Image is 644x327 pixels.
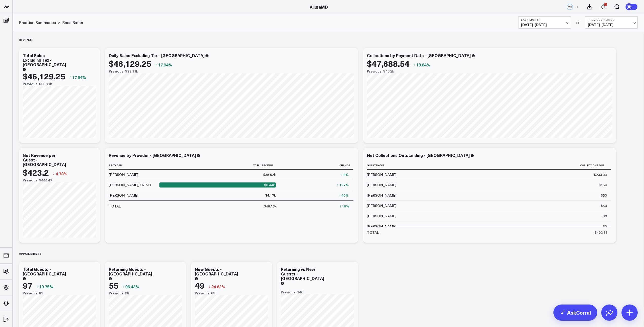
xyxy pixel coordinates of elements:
[416,62,430,67] span: 18.64%
[518,16,571,29] button: Last Month[DATE]-[DATE]
[339,193,349,198] div: ↑ 40%
[599,182,607,188] div: $159
[310,4,328,10] a: AlluraMD
[367,69,612,73] div: Previous: $40.2k
[23,168,49,177] div: $423.2
[601,193,607,198] div: $50
[367,53,471,58] div: Collections by Payment Date - [GEOGRAPHIC_DATA]
[69,74,71,81] span: ↑
[23,291,96,295] div: Previous: 81
[211,284,225,289] span: 24.62%
[281,266,324,281] div: Returning vs New Guests - [GEOGRAPHIC_DATA]
[36,283,38,290] span: ↑
[62,20,83,25] a: Boca Raton
[367,203,396,208] div: [PERSON_NAME]
[195,266,238,276] div: New Guests - [GEOGRAPHIC_DATA]
[23,281,32,290] div: 97
[19,34,33,45] div: Revenue
[367,172,396,177] div: [PERSON_NAME]
[595,230,608,235] div: $492.33
[208,283,210,290] span: ↓
[23,152,66,167] div: Net Revenue per Guest - [GEOGRAPHIC_DATA]
[39,284,53,289] span: 19.75%
[573,21,583,24] div: VS
[23,178,96,182] div: Previous: $444.47
[109,281,118,290] div: 55
[159,182,276,188] div: $6.44k
[109,291,182,295] div: Previous: 28
[56,171,67,176] span: 4.78%
[23,72,65,81] div: $46,129.25
[158,62,172,67] span: 17.94%
[413,61,415,68] span: ↑
[521,23,568,27] span: [DATE] - [DATE]
[574,4,580,10] button: +
[521,18,568,21] b: Last Month
[367,193,396,198] div: [PERSON_NAME]
[367,59,409,68] div: $47,688.54
[340,204,349,209] div: ↑ 18%
[264,204,277,209] div: $46.13k
[109,172,138,177] div: [PERSON_NAME]
[601,203,607,208] div: $50
[23,82,96,86] div: Previous: $39.11k
[418,161,611,170] th: Collections Due
[603,214,607,219] div: $0
[109,59,151,68] div: $46,129.25
[367,161,418,170] th: Guest Name
[109,193,138,198] div: [PERSON_NAME]
[23,53,66,67] div: Total Sales Excluding Tax - [GEOGRAPHIC_DATA]
[109,266,152,276] div: Returning Guests - [GEOGRAPHIC_DATA]
[367,182,396,188] div: [PERSON_NAME]
[594,172,607,177] div: $233.33
[367,224,396,229] div: [PERSON_NAME]
[265,193,276,198] div: $4.17k
[159,161,280,170] th: Total Revenue
[280,161,353,170] th: Change
[23,266,66,276] div: Total Guests - [GEOGRAPHIC_DATA]
[588,23,635,27] span: [DATE] - [DATE]
[19,20,56,25] a: Practice Summaries
[109,204,121,209] div: TOTAL
[367,230,379,235] div: TOTAL
[263,172,276,177] div: $35.52k
[367,214,396,219] div: [PERSON_NAME]
[553,305,597,321] a: AskCorral
[109,69,354,73] div: Previous: $39.11k
[603,224,607,229] div: $0
[109,152,196,158] div: Revenue by Provider - [GEOGRAPHIC_DATA]
[72,75,86,80] span: 17.94%
[567,4,573,10] div: MR
[122,283,124,290] span: ↑
[341,172,349,177] div: ↑ 8%
[195,291,268,295] div: Previous: 65
[53,170,55,177] span: ↓
[125,284,139,289] span: 96.43%
[588,18,635,21] b: Previous Period
[367,152,470,158] div: Net Collections Outstanding - [GEOGRAPHIC_DATA]
[337,182,349,188] div: ↑ 127%
[109,53,204,58] div: Daily Sales Excluding Tax - [GEOGRAPHIC_DATA]
[576,5,578,9] span: +
[19,248,41,259] div: Appoinments
[109,161,159,170] th: Provider
[604,3,607,6] div: 2
[195,281,204,290] div: 49
[109,182,151,188] div: [PERSON_NAME], FNP-C
[19,20,60,25] div: >
[281,290,354,294] div: Previous: 146
[585,16,638,29] button: Previous Period[DATE]-[DATE]
[155,61,157,68] span: ↑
